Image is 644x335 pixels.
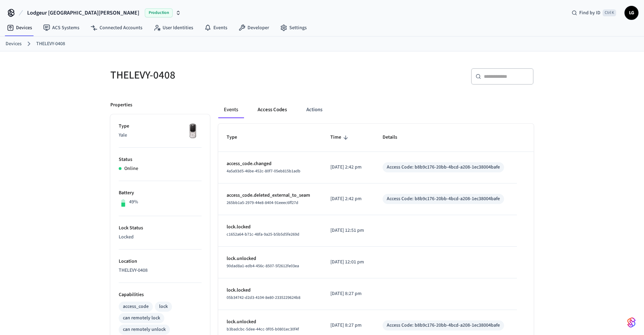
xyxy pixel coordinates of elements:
[123,314,160,322] div: can remotely lock
[199,22,233,34] a: Events
[38,22,85,34] a: ACS Systems
[36,40,65,48] a: THELEVY-0408
[119,258,202,265] p: Location
[227,160,314,167] p: access_code.changed
[218,101,244,118] button: Events
[227,255,314,262] p: lock.unlocked
[330,290,366,297] p: [DATE] 8:27 pm
[275,22,312,34] a: Settings
[566,7,622,19] div: Find by IDCtrl K
[330,259,366,266] p: [DATE] 12:01 pm
[330,227,366,234] p: [DATE] 12:51 pm
[330,132,350,143] span: Time
[627,317,636,328] img: SeamLogoGradient.69752ec5.svg
[218,101,534,118] div: ant example
[301,101,328,118] button: Actions
[119,156,202,163] p: Status
[85,22,148,34] a: Connected Accounts
[148,22,199,34] a: User Identities
[184,123,202,140] img: Yale Assure Touchscreen Wifi Smart Lock, Satin Nickel, Front
[227,132,246,143] span: Type
[227,192,314,199] p: access_code.deleted_external_to_seam
[387,195,500,203] div: Access Code: b8b9c176-20bb-4bcd-a208-1ec38004bafe
[119,291,202,299] p: Capabilities
[227,231,299,237] span: c1652a64-b71c-48fa-9a25-b5b5d5fe269d
[6,40,22,48] a: Devices
[110,68,318,82] h5: THELEVY-0408
[119,224,202,232] p: Lock Status
[330,322,366,329] p: [DATE] 8:27 pm
[625,7,638,19] span: LG
[227,287,314,294] p: lock.locked
[233,22,275,34] a: Developer
[387,164,500,171] div: Access Code: b8b9c176-20bb-4bcd-a208-1ec38004bafe
[159,303,168,310] div: lock
[227,263,299,269] span: 90dad8a1-edb4-456c-8507-5f2612fe03ea
[124,165,138,172] p: Online
[227,223,314,231] p: lock.locked
[123,303,149,310] div: access_code
[227,295,300,301] span: 05b34742-d2d3-4104-8e80-2335229624b8
[227,326,299,332] span: b3badcbc-5dee-44cc-9f05-b0801ec30f4f
[123,326,166,333] div: can remotely unlock
[119,234,202,241] p: Locked
[119,132,202,139] p: Yale
[27,9,139,17] span: Lodgeur [GEOGRAPHIC_DATA][PERSON_NAME]
[119,123,202,130] p: Type
[330,164,366,171] p: [DATE] 2:42 pm
[625,6,638,20] button: LG
[579,9,600,16] span: Find by ID
[227,168,300,174] span: 4a5a93d5-46be-452c-80f7-05eb815b1adb
[387,322,500,329] div: Access Code: b8b9c176-20bb-4bcd-a208-1ec38004bafe
[252,101,292,118] button: Access Codes
[119,267,202,274] p: THELEVY-0408
[603,9,616,16] span: Ctrl K
[145,8,173,17] span: Production
[129,198,138,206] p: 49%
[119,189,202,197] p: Battery
[110,101,132,109] p: Properties
[330,195,366,203] p: [DATE] 2:42 pm
[1,22,38,34] a: Devices
[383,132,406,143] span: Details
[227,200,298,206] span: 265bb1a5-2979-44e8-8404-91eeec6ff27d
[227,318,314,326] p: lock.unlocked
